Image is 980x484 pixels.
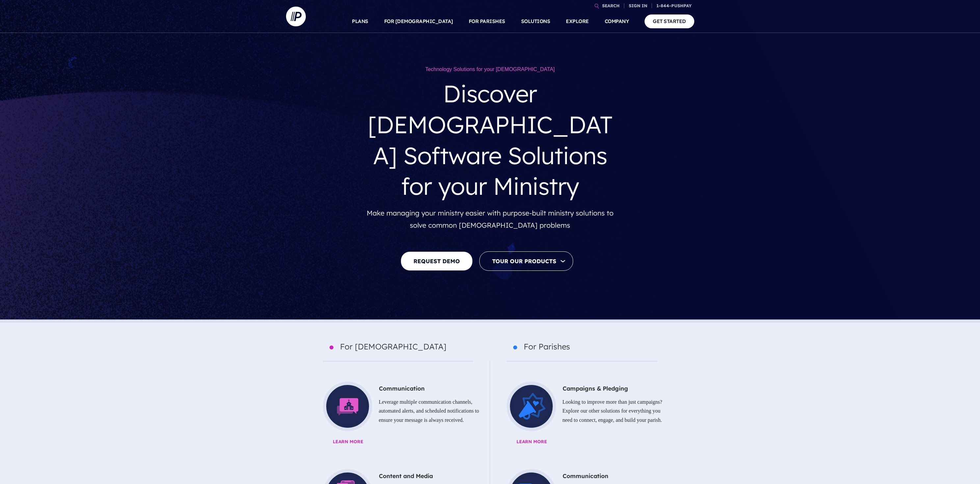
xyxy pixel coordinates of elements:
h1: Technology Solutions for your [DEMOGRAPHIC_DATA] [367,66,614,73]
h5: Communication [316,382,480,395]
span: Learn More [516,438,680,446]
a: EXPLORE [566,10,589,33]
a: Communication Leverage multiple communication channels, automated alerts, and scheduled notificat... [316,382,480,449]
p: Leverage multiple communication channels, automated alerts, and scheduled notifications to ensure... [316,395,480,427]
h5: Campaigns & Pledging [500,382,664,395]
a: FOR PARISHES [469,10,505,33]
span: Learn More [333,438,496,446]
p: For Parishes [507,340,657,362]
p: Looking to improve more than just campaigns? Explore our other solutions for everything you need ... [500,395,664,427]
a: GET STARTED [645,14,694,28]
a: SOLUTIONS [521,10,550,33]
h3: Discover [DEMOGRAPHIC_DATA] Software Solutions for your Ministry [367,73,614,207]
a: Campaigns & Pledging Looking to improve more than just campaigns? Explore our other solutions for... [500,382,664,449]
p: Make managing your ministry easier with purpose-built ministry solutions to solve common [DEMOGRA... [367,207,614,232]
a: COMPANY [605,10,629,33]
h5: Content and Media [316,469,480,483]
a: FOR [DEMOGRAPHIC_DATA] [384,10,453,33]
p: For [DEMOGRAPHIC_DATA] [323,340,473,362]
button: Tour Our Products [479,251,573,271]
a: PLANS [352,10,368,33]
a: REQUEST DEMO [401,251,473,271]
h5: Communication [500,469,664,483]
